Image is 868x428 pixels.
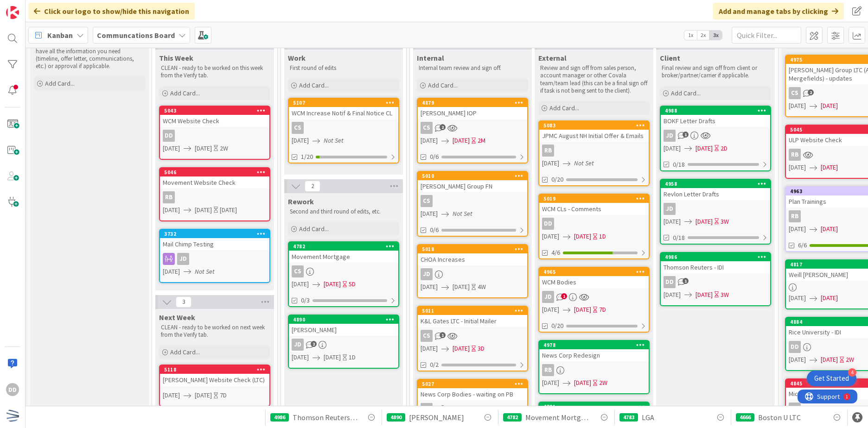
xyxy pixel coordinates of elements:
i: Not Set [195,267,215,276]
span: [DATE] [292,279,309,289]
span: Rework [288,197,314,206]
span: 2x [697,31,709,40]
div: 3732Mail Chimp Testing [160,230,269,250]
div: CS [292,122,304,134]
span: Internal [417,53,444,63]
p: Review and sign off from sales person, account manager or other Covala team/team lead (this can b... [540,64,648,94]
span: [DATE] [664,144,681,153]
span: [DATE] [453,344,470,353]
span: [DATE] [453,282,470,292]
div: JD [421,268,433,280]
span: 0/20 [551,175,563,184]
a: 5019WCM CLs - CommentsDD[DATE][DATE]1D4/6 [538,194,650,259]
div: 5083 [539,121,649,130]
a: 5011K&L Gates LTC - Initial MailerCS[DATE][DATE]3D0/2 [417,306,528,371]
div: 2D [721,144,728,153]
div: 4879 [418,99,527,107]
div: JD [542,291,554,303]
div: DD [789,341,801,353]
i: Not Set [574,159,594,167]
span: [DATE] [542,158,559,168]
div: JD [661,130,770,142]
div: 4988BOKF Letter Drafts [661,107,770,127]
div: 5010[PERSON_NAME] Group FN [418,172,527,192]
div: 3732 [164,231,269,237]
div: RB [542,145,554,157]
span: Add Card... [170,89,200,97]
div: 4978News Corp Redesign [539,341,649,361]
div: 4958Revlon Letter Drafts [661,180,770,200]
div: CHOA Increases [418,253,527,265]
div: CS [418,330,527,342]
div: 2W [220,144,228,153]
div: 5046 [164,169,269,176]
span: 6/6 [798,240,807,250]
span: [DATE] [542,232,559,241]
span: 0/3 [301,296,310,305]
div: JD [664,130,676,142]
a: 5010[PERSON_NAME] Group FNCS[DATE]Not Set0/6 [417,171,528,237]
img: avatar [6,409,19,422]
div: 5027News Corp Bodies - waiting on PB [418,380,527,400]
a: 5043WCM Website CheckDD[DATE][DATE]2W [159,106,270,160]
span: [DATE] [421,344,438,353]
div: 4988 [665,107,770,114]
img: Visit kanbanzone.com [6,6,19,19]
span: Add Card... [428,81,458,89]
span: Support [19,1,42,13]
div: 5011 [422,308,527,314]
div: 4890 [293,316,398,323]
div: 4978 [543,342,649,348]
a: 3732Mail Chimp TestingJD[DATE]Not Set [159,229,270,283]
b: Communcations Board [97,31,175,40]
div: 5018 [418,245,527,253]
div: BOKF Letter Drafts [661,115,770,127]
div: [PERSON_NAME] Website Check (LTC) [160,374,269,386]
div: K&L Gates LTC - Initial Mailer [418,315,527,327]
a: 4879[PERSON_NAME] IOPCS[DATE][DATE]2M0/6 [417,98,528,164]
div: 5010 [418,172,527,180]
span: [DATE] [292,352,309,362]
div: WCM Increase Notif & Final Notice CL [289,107,398,119]
div: 4986 [665,254,770,260]
span: 1 [683,132,689,138]
div: Thomson Reuters - IDI [661,261,770,273]
div: 5107 [289,99,398,107]
p: CLEANING - Tasks that need to be analyzed and completed soon. Please be sure you have all the inf... [36,32,143,70]
div: 4321 [539,403,649,411]
div: DD [664,276,676,288]
a: 5046Movement Website CheckRB[DATE][DATE][DATE] [159,167,270,221]
div: JD [418,403,527,415]
p: Second and third round of edits, etc. [290,208,397,215]
div: News Corp Redesign [539,349,649,361]
div: 2W [599,378,607,388]
i: Not Set [324,136,344,145]
div: JD [289,339,398,351]
div: WCM Bodies [539,276,649,288]
span: 0/6 [430,225,439,235]
span: [DATE] [542,305,559,315]
div: 3W [721,290,729,300]
p: First round of edits [290,64,397,72]
div: DD [160,130,269,142]
div: DD [539,218,649,230]
div: JD [539,291,649,303]
span: Client [660,53,680,63]
span: [DATE] [664,290,681,300]
div: 5043WCM Website Check [160,107,269,127]
div: 5046Movement Website Check [160,168,269,189]
span: 1x [684,31,697,40]
span: 2 [440,124,446,130]
span: [DATE] [821,163,838,172]
span: This Week [159,53,193,63]
span: Add Card... [671,89,701,97]
span: 0/6 [430,152,439,162]
div: [PERSON_NAME] [289,324,398,336]
div: 5083JPMC August NH Initial Offer & Emails [539,121,649,142]
span: [DATE] [195,205,212,215]
div: 4879 [422,100,527,106]
div: CS [789,87,801,99]
span: [DATE] [421,282,438,292]
span: 0/18 [673,160,685,170]
span: 2 [808,89,814,95]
